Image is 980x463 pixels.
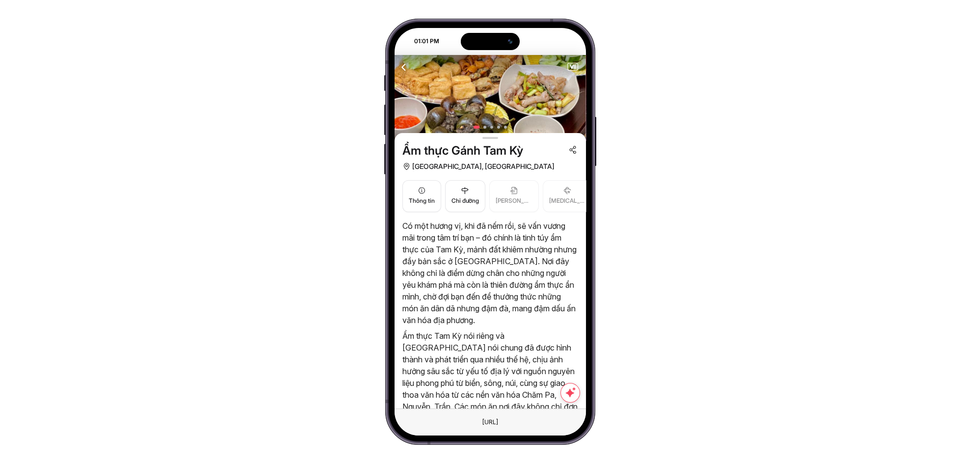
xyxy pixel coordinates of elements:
[489,180,539,212] button: [PERSON_NAME]
[402,143,523,159] span: Ẩm thực Gánh Tam Kỳ
[567,63,578,71] button: VI
[396,37,445,46] div: 01:01 PM
[451,196,479,206] span: Chỉ đường
[402,220,578,326] p: Có một hương vị, khi đã nếm rồi, sẽ vấn vương mãi trong tâm trí bạn – đó chính là tinh túy ẩm thự...
[568,63,578,70] span: VI
[497,126,500,129] button: 4
[543,180,592,212] button: [MEDICAL_DATA] quan
[496,196,532,206] span: [PERSON_NAME]
[475,416,506,429] div: Đây là một phần tử giả. Để thay đổi URL, chỉ cần sử dụng trường văn bản Trình duyệt ở phía trên.
[402,180,441,212] button: Thông tin
[504,126,507,129] button: 5
[483,126,486,129] button: 2
[409,196,435,206] span: Thông tin
[445,180,485,212] button: Chỉ đường
[549,196,586,206] span: [MEDICAL_DATA] quan
[412,161,555,172] span: [GEOGRAPHIC_DATA], [GEOGRAPHIC_DATA]
[490,126,493,129] button: 3
[474,126,479,129] button: 1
